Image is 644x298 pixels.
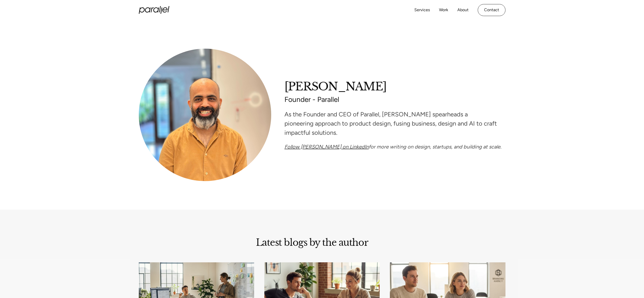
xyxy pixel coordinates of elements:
[284,97,505,102] div: Founder - Parallel
[139,6,169,14] a: home
[284,144,369,150] span: Follow [PERSON_NAME] on LinkedIn
[478,4,505,16] a: Contact
[284,112,505,135] p: As the Founder and CEO of Parallel, [PERSON_NAME] spearheads a pioneering approach to product des...
[284,145,501,148] a: Follow [PERSON_NAME] on LinkedInfor more writing on design, startups, and building at scale.
[457,6,469,14] a: About
[284,81,505,90] h1: [PERSON_NAME]
[256,238,388,246] h2: Latest blogs by the author
[414,6,430,14] a: Services
[439,6,448,14] a: Work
